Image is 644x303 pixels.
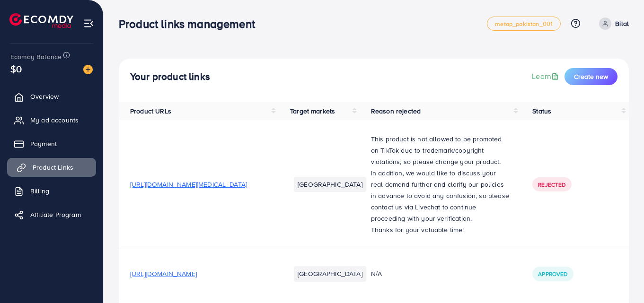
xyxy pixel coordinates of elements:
a: Affiliate Program [7,205,96,224]
span: N/A [371,269,382,278]
a: Bilal [595,17,629,30]
p: This product is not allowed to be promoted on TikTok due to trademark/copyright violations, so pl... [371,133,510,167]
a: Payment [7,134,96,153]
img: logo [9,13,73,28]
span: My ad accounts [30,115,79,125]
span: Create new [574,72,608,81]
a: My ad accounts [7,111,96,130]
span: Payment [30,139,57,148]
span: metap_pakistan_001 [495,21,553,27]
h4: Your product links [130,71,210,83]
span: Reason rejected [371,106,421,116]
span: Billing [30,186,49,196]
span: Overview [30,92,59,101]
span: Rejected [538,181,565,189]
li: [GEOGRAPHIC_DATA] [294,177,366,192]
p: In addition, we would like to discuss your real demand further and clarify our policies in advanc... [371,167,510,224]
span: [URL][DOMAIN_NAME][MEDICAL_DATA] [130,180,247,189]
a: Billing [7,182,96,200]
span: Product URLs [130,106,171,116]
img: menu [83,18,94,29]
span: Affiliate Program [30,210,81,219]
span: Approved [538,270,567,278]
li: [GEOGRAPHIC_DATA] [294,266,366,281]
span: $0 [10,62,22,76]
span: Target markets [290,106,335,116]
a: metap_pakistan_001 [487,17,561,31]
span: Product Links [33,163,73,172]
p: Bilal [615,18,629,29]
a: Overview [7,87,96,106]
p: Thanks for your valuable time! [371,224,510,235]
span: Status [532,106,551,116]
iframe: Chat [604,260,637,296]
span: Ecomdy Balance [10,52,62,61]
h3: Product links management [119,17,263,31]
span: [URL][DOMAIN_NAME] [130,269,197,278]
button: Create new [565,68,618,85]
img: image [83,65,93,74]
a: Learn [532,71,561,82]
a: Product Links [7,158,96,177]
